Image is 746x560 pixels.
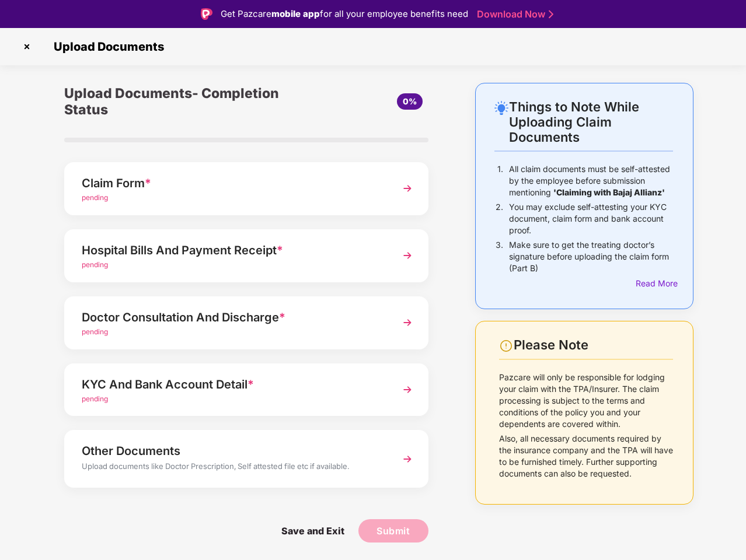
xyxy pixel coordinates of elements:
[497,163,503,198] p: 1.
[82,308,384,327] div: Doctor Consultation And Discharge
[509,163,673,198] p: All claim documents must be self-attested by the employee before submission mentioning
[82,193,108,202] span: pending
[397,312,418,333] img: svg+xml;base64,PHN2ZyBpZD0iTmV4dCIgeG1sbnM9Imh0dHA6Ly93d3cudzMub3JnLzIwMDAvc3ZnIiB3aWR0aD0iMzYiIG...
[509,239,673,274] p: Make sure to get the treating doctor’s signature before uploading the claim form (Part B)
[270,519,356,542] span: Save and Exit
[496,201,503,236] p: 2.
[494,101,508,115] img: svg+xml;base64,PHN2ZyB4bWxucz0iaHR0cDovL3d3dy53My5vcmcvMjAwMC9zdmciIHdpZHRoPSIyNC4wOTMiIGhlaWdodD...
[64,83,307,120] div: Upload Documents- Completion Status
[499,339,513,353] img: svg+xml;base64,PHN2ZyBpZD0iV2FybmluZ18tXzI0eDI0IiBkYXRhLW5hbWU9Ildhcm5pbmcgLSAyNHgyNCIgeG1sbnM9Im...
[397,449,418,470] img: svg+xml;base64,PHN2ZyBpZD0iTmV4dCIgeG1sbnM9Imh0dHA6Ly93d3cudzMub3JnLzIwMDAvc3ZnIiB3aWR0aD0iMzYiIG...
[221,7,468,21] div: Get Pazcare for all your employee benefits need
[82,241,384,260] div: Hospital Bills And Payment Receipt
[397,245,418,266] img: svg+xml;base64,PHN2ZyBpZD0iTmV4dCIgeG1sbnM9Imh0dHA6Ly93d3cudzMub3JnLzIwMDAvc3ZnIiB3aWR0aD0iMzYiIG...
[82,327,108,336] span: pending
[496,239,503,274] p: 3.
[636,277,673,290] div: Read More
[499,372,673,430] p: Pazcare will only be responsible for lodging your claim with the TPA/Insurer. The claim processin...
[553,187,665,197] b: 'Claiming with Bajaj Allianz'
[82,174,384,192] div: Claim Form
[509,99,673,145] div: Things to Note While Uploading Claim Documents
[18,37,36,56] img: svg+xml;base64,PHN2ZyBpZD0iQ3Jvc3MtMzJ4MzIiIHhtbG5zPSJodHRwOi8vd3d3LnczLm9yZy8yMDAwL3N2ZyIgd2lkdG...
[82,394,108,403] span: pending
[397,178,418,199] img: svg+xml;base64,PHN2ZyBpZD0iTmV4dCIgeG1sbnM9Imh0dHA6Ly93d3cudzMub3JnLzIwMDAvc3ZnIiB3aWR0aD0iMzYiIG...
[271,8,320,19] strong: mobile app
[477,8,550,20] a: Download Now
[549,8,553,20] img: Stroke
[509,201,673,236] p: You may exclude self-attesting your KYC document, claim form and bank account proof.
[499,433,673,480] p: Also, all necessary documents required by the insurance company and the TPA will have to be furni...
[82,375,384,394] div: KYC And Bank Account Detail
[42,40,170,54] span: Upload Documents
[82,260,108,269] span: pending
[358,519,428,542] button: Submit
[82,442,384,460] div: Other Documents
[82,460,384,475] div: Upload documents like Doctor Prescription, Self attested file etc if available.
[403,96,417,106] span: 0%
[514,337,673,353] div: Please Note
[397,379,418,400] img: svg+xml;base64,PHN2ZyBpZD0iTmV4dCIgeG1sbnM9Imh0dHA6Ly93d3cudzMub3JnLzIwMDAvc3ZnIiB3aWR0aD0iMzYiIG...
[201,8,212,20] img: Logo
